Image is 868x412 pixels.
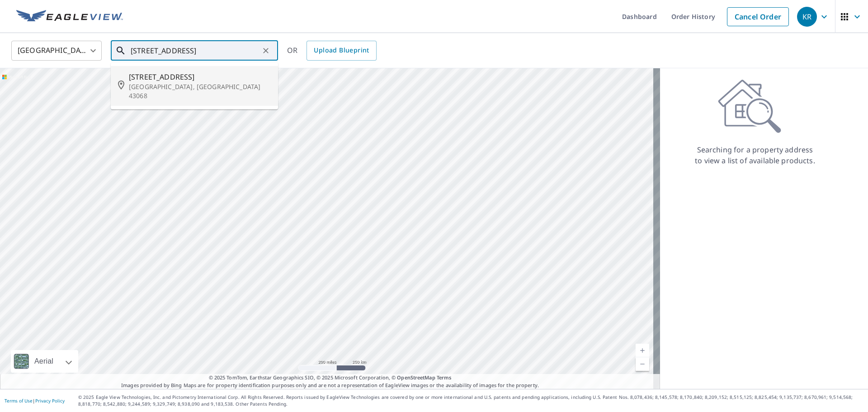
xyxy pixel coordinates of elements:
[5,398,65,403] p: |
[694,144,816,166] p: Searching for a property address to view a list of available products.
[5,398,33,404] a: Terms of Use
[307,41,376,61] a: Upload Blueprint
[636,357,649,371] a: Current Level 5, Zoom Out
[314,45,369,56] span: Upload Blueprint
[636,344,649,357] a: Current Level 5, Zoom In
[11,38,102,63] div: [GEOGRAPHIC_DATA]
[287,41,377,61] div: OR
[129,82,271,100] p: [GEOGRAPHIC_DATA], [GEOGRAPHIC_DATA] 43068
[259,44,272,57] button: Clear
[437,374,452,381] a: Terms
[797,7,817,27] div: KR
[32,350,56,373] div: Aerial
[16,10,123,24] img: EV Logo
[78,394,863,407] p: © 2025 Eagle View Technologies, Inc. and Pictometry International Corp. All Rights Reserved. Repo...
[129,71,271,82] span: [STREET_ADDRESS]
[727,7,789,26] a: Cancel Order
[11,350,78,373] div: Aerial
[35,398,65,404] a: Privacy Policy
[209,374,452,382] span: © 2025 TomTom, Earthstar Geographics SIO, © 2025 Microsoft Corporation, ©
[131,38,259,63] input: Search by address or latitude-longitude
[397,374,435,381] a: OpenStreetMap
